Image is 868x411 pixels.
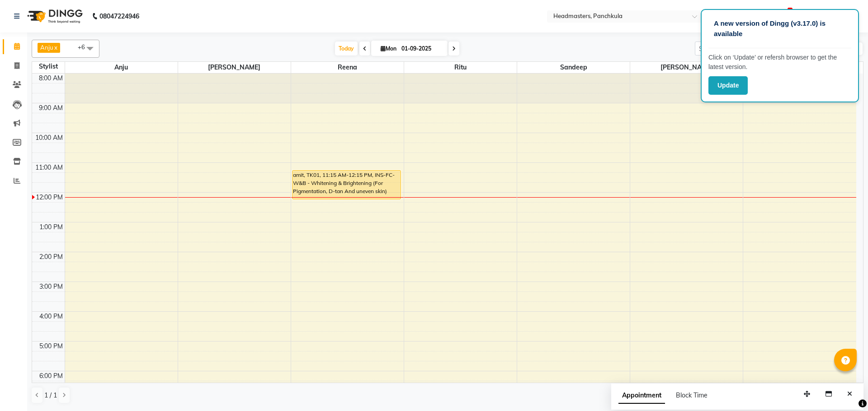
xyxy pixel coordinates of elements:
[630,62,743,73] span: [PERSON_NAME]
[38,312,65,321] div: 4:00 PM
[34,193,65,202] div: 12:00 PM
[38,342,65,351] div: 5:00 PM
[378,45,399,52] span: Mon
[404,62,517,73] span: Ritu
[40,44,53,51] span: Anju
[33,133,65,143] div: 10:00 AM
[335,42,358,55] span: Today
[32,62,65,71] div: Stylist
[38,222,65,232] div: 1:00 PM
[708,53,851,72] p: Click on ‘Update’ or refersh browser to get the latest version.
[291,62,404,73] span: Reena
[399,42,444,55] input: 2025-09-01
[676,391,708,399] span: Block Time
[44,391,57,400] span: 1 / 1
[708,76,748,95] button: Update
[517,62,630,73] span: Sandeep
[65,62,178,73] span: Anju
[714,18,846,39] p: A new version of Dingg (v3.17.0) is available
[37,103,65,113] div: 9:00 AM
[178,62,291,73] span: [PERSON_NAME]
[830,375,859,402] iframe: chat widget
[37,74,65,83] div: 8:00 AM
[38,371,65,381] div: 6:00 PM
[53,44,57,51] a: x
[33,163,65,172] div: 11:00 AM
[618,388,665,404] span: Appointment
[99,4,139,29] b: 08047224946
[38,252,65,262] div: 2:00 PM
[78,43,92,51] span: +6
[23,4,85,29] img: logo
[38,282,65,291] div: 3:00 PM
[788,8,793,14] span: 9
[695,42,774,55] input: Search Appointment
[292,171,401,199] div: amit, TK01, 11:15 AM-12:15 PM, INS-FC-W&B - Whitening & Brightening (For Pigmentation, D-tan And ...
